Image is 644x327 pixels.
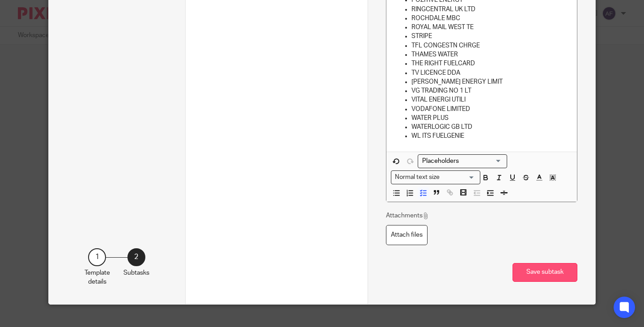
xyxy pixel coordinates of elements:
p: RINGCENTRAL UK LTD [411,5,570,14]
p: ROYAL MAIL WEST TE [411,23,570,32]
p: WL ITS FUELGENIE [411,132,570,140]
p: WATER PLUS [411,114,570,123]
p: TFL CONGESTN CHRGE [411,41,570,50]
div: Text styles [391,170,480,184]
span: Normal text size [393,173,442,182]
p: TV LICENCE DDA [411,68,570,77]
p: ROCHDALE MBC [411,14,570,23]
p: WATERLOGIC GB LTD [411,123,570,132]
label: Attach files [386,225,428,245]
div: Placeholders [418,154,507,168]
p: [PERSON_NAME] ENERGY LIMIT [411,77,570,86]
p: THE RIGHT FUELCARD [411,59,570,68]
p: VITAL ENERGI UTILI [411,95,570,104]
input: Search for option [443,173,475,182]
div: Search for option [418,154,507,168]
p: THAMES WATER [411,50,570,59]
p: Attachments [386,211,429,220]
button: Save subtask [513,263,577,282]
p: VODAFONE LIMITED [411,105,570,114]
input: Search for option [419,157,502,166]
p: Template details [85,268,110,287]
p: Subtasks [123,268,149,277]
p: STRIPE [411,32,570,41]
div: 2 [127,248,145,266]
div: 1 [88,248,106,266]
div: Search for option [391,170,480,184]
p: VG TRADING NO 1 LT [411,86,570,95]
